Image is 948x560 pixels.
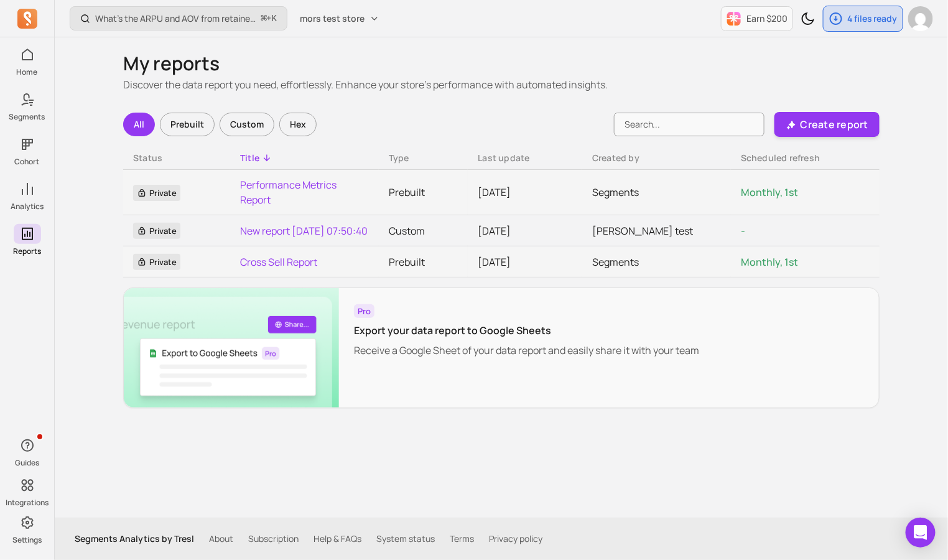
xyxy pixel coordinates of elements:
[240,152,369,164] div: Title
[95,12,256,25] p: What’s the ARPU and AOV from retained customers?
[379,246,468,278] td: Prebuilt
[15,458,39,468] p: Guides
[75,533,194,545] p: Segments Analytics by Tresl
[721,6,793,31] button: Earn $200
[133,254,180,270] span: Private
[582,147,731,170] th: Toggle SortBy
[450,533,474,545] a: Terms
[300,12,365,25] span: mors test store
[15,157,40,167] p: Cohort
[847,12,898,25] p: 4 files ready
[582,170,731,215] td: Segments
[746,12,788,25] p: Earn $200
[796,6,820,31] button: Toggle dark mode
[908,6,933,31] img: avatar
[272,14,277,24] kbd: K
[354,323,699,338] p: Export your data report to Google Sheets
[292,7,387,30] button: mors test store
[6,498,49,508] p: Integrations
[376,533,435,545] a: System status
[279,113,317,136] div: Hex
[209,533,233,545] a: About
[478,185,572,200] p: [DATE]
[123,113,155,136] div: All
[14,433,41,470] button: Guides
[478,254,572,269] p: [DATE]
[741,224,745,238] span: -
[906,518,936,548] div: Open Intercom Messenger
[582,246,731,278] td: Segments
[11,202,44,212] p: Analytics
[13,246,41,256] p: Reports
[261,12,277,25] span: +
[124,288,339,408] img: Google sheet banner
[133,185,180,201] span: Private
[379,147,468,170] th: Toggle SortBy
[741,185,798,199] span: Monthly, 1st
[379,170,468,215] td: Prebuilt
[123,52,880,75] h1: My reports
[741,255,798,269] span: Monthly, 1st
[614,113,764,136] input: Search
[9,112,45,122] p: Segments
[468,147,582,170] th: Toggle SortBy
[731,147,880,170] th: Toggle SortBy
[133,223,180,239] span: Private
[489,533,542,545] a: Privacy policy
[261,11,267,27] kbd: ⌘
[240,254,369,269] a: Cross Sell Report
[774,112,880,137] button: Create report
[220,113,274,136] div: Custom
[314,533,361,545] a: Help & FAQs
[123,77,880,92] p: Discover the data report you need, effortlessly. Enhance your store's performance with automated ...
[17,67,38,77] p: Home
[160,113,215,136] div: Prebuilt
[478,223,572,238] p: [DATE]
[379,215,468,246] td: Custom
[354,343,699,358] p: Receive a Google Sheet of your data report and easily share it with your team
[354,304,374,318] span: Pro
[230,147,379,170] th: Toggle SortBy
[12,535,42,545] p: Settings
[582,215,731,246] td: [PERSON_NAME] test
[801,117,868,132] p: Create report
[823,6,903,32] button: 4 files ready
[70,6,287,30] button: What’s the ARPU and AOV from retained customers?⌘+K
[240,223,369,238] a: New report [DATE] 07:50:40
[123,147,230,170] th: Toggle SortBy
[240,177,369,207] a: Performance Metrics Report
[248,533,299,545] a: Subscription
